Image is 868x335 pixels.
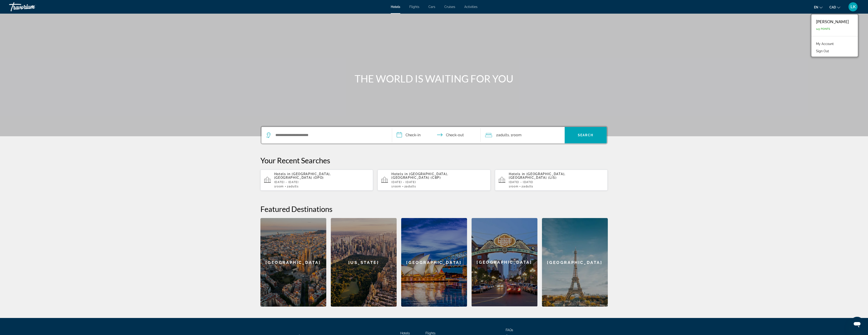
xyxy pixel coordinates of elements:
span: 2 [522,185,533,188]
p: [DATE] - [DATE] [391,181,487,184]
button: Hotels in [GEOGRAPHIC_DATA], [GEOGRAPHIC_DATA] (CBP)[DATE] - [DATE]1Room2Adults [378,169,490,191]
button: Hotels in [GEOGRAPHIC_DATA], [GEOGRAPHIC_DATA] (LIS)[DATE] - [DATE]1Room2Adults [495,169,608,191]
button: User Menu [847,2,859,12]
span: [GEOGRAPHIC_DATA], [GEOGRAPHIC_DATA] (CBP) [391,172,448,179]
a: Flights [425,331,435,335]
span: 2 [404,185,416,188]
span: Hotels in [274,172,291,176]
span: Adults [406,185,416,188]
button: Search [565,127,607,143]
span: Room [510,185,519,188]
iframe: Button to launch messaging window [850,317,864,331]
span: Room [276,185,284,188]
span: Hotels in [391,172,408,176]
p: Your Recent Searches [260,156,608,165]
h1: THE WORLD IS WAITING FOR YOU [349,73,519,84]
span: LK [851,5,856,9]
button: Change language [814,4,823,10]
span: Adults [498,133,509,137]
span: [GEOGRAPHIC_DATA], [GEOGRAPHIC_DATA] (OPO) [274,172,331,179]
a: My Account [814,41,836,47]
span: 143 Points [816,27,830,30]
span: , 1 [509,132,522,138]
a: [GEOGRAPHIC_DATA] [260,218,326,307]
button: Hotels in [GEOGRAPHIC_DATA], [GEOGRAPHIC_DATA] (OPO)[DATE] - [DATE]1Room2Adults [260,169,373,191]
button: Change currency [829,4,840,10]
a: Hotels [400,331,410,335]
a: Cars [428,5,435,9]
button: Travelers: 2 adults, 0 children [481,127,565,143]
a: [US_STATE] [331,218,397,307]
p: [DATE] - [DATE] [509,181,604,184]
span: 1 [391,185,401,188]
span: [GEOGRAPHIC_DATA], [GEOGRAPHIC_DATA] (LIS) [509,172,566,179]
a: Flights [409,5,419,9]
p: [DATE] - [DATE] [274,181,370,184]
a: [GEOGRAPHIC_DATA] [472,218,537,307]
div: Search widget [262,127,607,143]
a: [GEOGRAPHIC_DATA] [401,218,467,307]
span: Room [393,185,401,188]
a: Activities [464,5,477,9]
span: CAD [829,5,836,9]
div: [PERSON_NAME] [816,19,849,24]
h2: Featured Destinations [260,204,608,213]
span: 2 [287,185,299,188]
a: [GEOGRAPHIC_DATA] [542,218,608,307]
a: Hotels [391,5,400,9]
span: 1 [274,185,284,188]
a: Cruises [444,5,455,9]
span: Hotels in [509,172,525,176]
span: Adults [523,185,533,188]
span: Search [578,133,593,137]
button: Check in and out dates [392,127,481,143]
span: 1 [509,185,518,188]
span: en [814,5,818,9]
span: Adults [289,185,299,188]
span: Room [512,133,522,137]
button: Sign Out [814,48,831,54]
a: FAQs [506,328,513,332]
span: 2 [496,132,509,138]
a: Travorium [9,1,54,13]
